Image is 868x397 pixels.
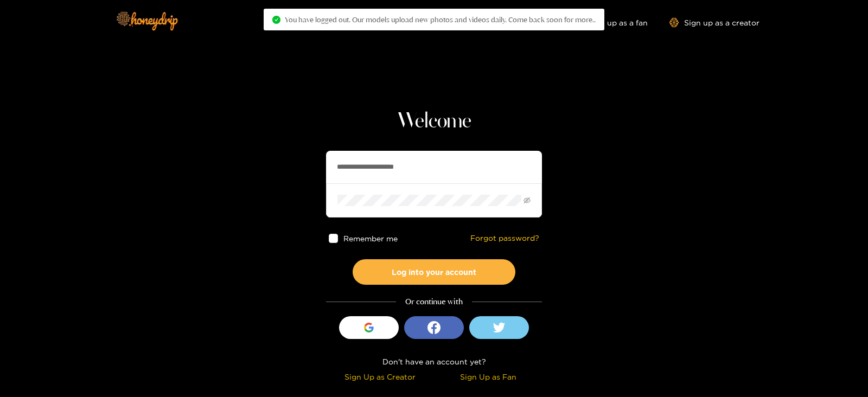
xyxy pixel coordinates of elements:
span: eye-invisible [524,197,531,204]
a: Sign up as a creator [669,18,759,27]
span: You have logged out. Our models upload new photos and videos daily. Come back soon for more.. [285,15,596,24]
button: Log into your account [353,259,515,285]
a: Sign up as a fan [573,18,648,27]
span: check-circle [272,16,280,24]
h1: Welcome [326,108,542,135]
a: Forgot password? [470,234,539,243]
div: Sign Up as Creator [329,370,431,383]
div: Don't have an account yet? [326,355,542,368]
div: Sign Up as Fan [437,370,539,383]
span: Remember me [343,234,398,242]
div: Or continue with [326,296,542,308]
